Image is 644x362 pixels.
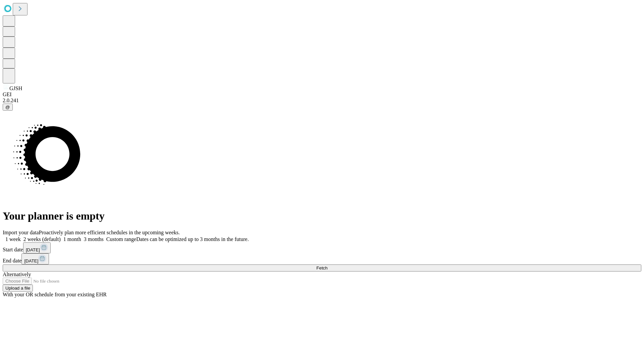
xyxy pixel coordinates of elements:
span: Import your data [3,230,39,235]
span: 2 weeks (default) [23,236,61,242]
button: Fetch [3,264,641,271]
span: 3 months [84,236,104,242]
div: End date [3,253,641,264]
span: GJSH [9,85,22,91]
span: Custom range [106,236,136,242]
div: GEI [3,92,641,98]
button: [DATE] [21,253,49,264]
span: [DATE] [24,258,38,263]
button: @ [3,104,13,111]
button: Upload a file [3,285,33,292]
span: With your OR schedule from your existing EHR [3,292,107,297]
span: Proactively plan more efficient schedules in the upcoming weeks. [39,230,180,235]
h1: Your planner is empty [3,210,641,222]
span: 1 month [63,236,81,242]
div: 2.0.241 [3,98,641,104]
span: Alternatively [3,271,31,277]
div: Start date [3,242,641,253]
span: Dates can be optimized up to 3 months in the future. [136,236,249,242]
button: [DATE] [23,242,51,253]
span: Fetch [316,265,327,270]
span: [DATE] [26,247,40,252]
span: @ [5,105,10,110]
span: 1 week [5,236,21,242]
